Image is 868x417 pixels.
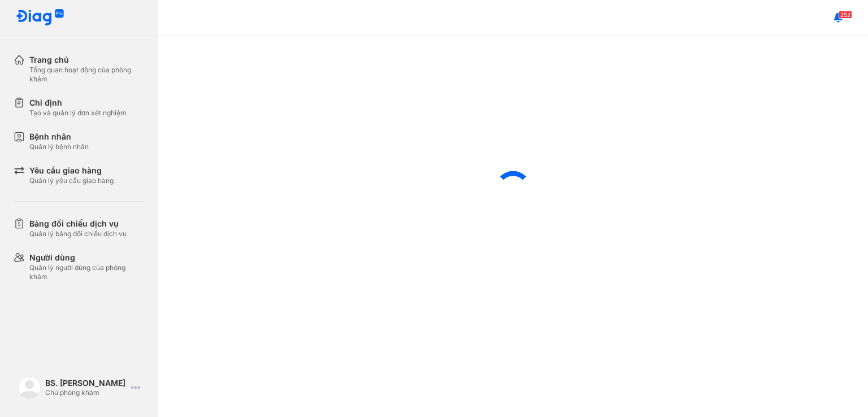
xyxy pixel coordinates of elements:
[45,388,127,397] div: Chủ phòng khám
[29,131,89,142] div: Bệnh nhân
[18,376,41,399] img: logo
[839,11,852,19] span: 252
[29,263,145,281] div: Quản lý người dùng của phòng khám
[29,97,127,108] div: Chỉ định
[29,176,114,185] div: Quản lý yêu cầu giao hàng
[45,378,127,388] div: BS. [PERSON_NAME]
[29,218,127,229] div: Bảng đối chiếu dịch vụ
[29,54,145,66] div: Trang chủ
[16,9,64,27] img: logo
[29,108,127,118] div: Tạo và quản lý đơn xét nghiệm
[29,66,145,84] div: Tổng quan hoạt động của phòng khám
[29,142,89,151] div: Quản lý bệnh nhân
[29,165,114,176] div: Yêu cầu giao hàng
[29,252,145,263] div: Người dùng
[29,229,127,238] div: Quản lý bảng đối chiếu dịch vụ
